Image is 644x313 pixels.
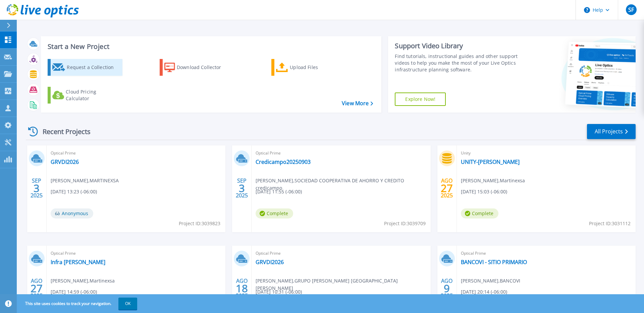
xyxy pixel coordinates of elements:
[441,185,453,191] span: 27
[18,298,137,310] span: This site uses cookies to track your navigation.
[440,176,453,200] div: AGO 2025
[51,250,221,257] span: Optical Prime
[160,59,234,76] a: Download Collector
[461,159,520,165] a: UNITY-[PERSON_NAME]
[51,277,115,285] span: [PERSON_NAME] , Martinexsa
[235,176,248,200] div: SEP 2025
[461,208,498,218] span: Complete
[26,123,100,140] div: Recent Projects
[48,87,122,104] a: Cloud Pricing Calculator
[461,288,507,296] span: [DATE] 20:14 (-06:00)
[177,61,230,74] div: Download Collector
[51,208,93,218] span: Anonymous
[30,276,43,301] div: AGO 2025
[589,220,631,227] span: Project ID: 3031112
[239,185,245,191] span: 3
[256,288,302,296] span: [DATE] 10:31 (-06:00)
[395,92,446,106] a: Explore Now!
[256,149,426,157] span: Optical Prime
[51,288,97,296] span: [DATE] 14:59 (-06:00)
[48,59,122,76] a: Request a Collection
[235,276,248,301] div: AGO 2025
[66,88,119,102] div: Cloud Pricing Calculator
[256,259,284,265] a: GRVDI2026
[179,220,220,227] span: Project ID: 3039823
[256,177,430,192] span: [PERSON_NAME] , SOCIEDAD COOPERATIVA DE AHORRO Y CREDITO credicampo
[51,149,221,157] span: Optical Prime
[51,159,79,165] a: GRVDI2026
[31,286,43,291] span: 27
[342,100,373,107] a: View More
[51,259,105,265] a: Infra [PERSON_NAME]
[461,177,525,184] span: [PERSON_NAME] , Martinexsa
[30,176,43,200] div: SEP 2025
[384,220,426,227] span: Project ID: 3039709
[51,177,119,184] span: [PERSON_NAME] , MARTINEXSA
[440,276,453,301] div: AGO 2025
[587,124,636,139] a: All Projects
[34,185,40,191] span: 3
[256,208,293,218] span: Complete
[461,149,632,157] span: Unity
[118,298,137,310] button: OK
[271,59,346,76] a: Upload Files
[461,250,632,257] span: Optical Prime
[290,61,343,74] div: Upload Files
[48,43,373,50] h3: Start a New Project
[256,250,426,257] span: Optical Prime
[67,61,120,74] div: Request a Collection
[395,53,521,73] div: Find tutorials, instructional guides and other support videos to help you make the most of your L...
[461,277,520,285] span: [PERSON_NAME] , BANCOVI
[628,7,634,12] span: SF
[256,159,311,165] a: Credicampo20250903
[461,259,527,265] a: BANCOVI - SITIO PRIMARIO
[256,188,302,195] span: [DATE] 11:55 (-06:00)
[395,42,521,50] div: Support Video Library
[444,286,450,291] span: 9
[256,277,430,292] span: [PERSON_NAME] , GRUPO [PERSON_NAME] [GEOGRAPHIC_DATA][PERSON_NAME]
[51,188,97,195] span: [DATE] 13:23 (-06:00)
[236,286,248,291] span: 18
[461,188,507,195] span: [DATE] 15:03 (-06:00)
